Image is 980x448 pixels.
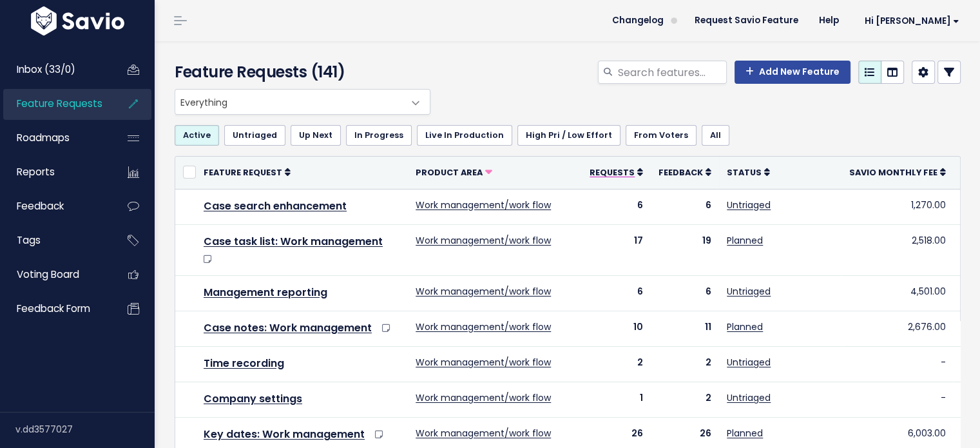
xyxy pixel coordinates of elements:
a: Feedback [3,191,107,221]
td: 2,518.00 [841,224,954,275]
a: Hi [PERSON_NAME] [849,11,970,31]
ul: Filter feature requests [175,125,961,146]
a: Requests [590,166,643,179]
a: Work management/work flow [416,285,551,298]
a: High Pri / Low Effort [517,125,620,146]
a: Case task list: Work management [204,234,383,249]
span: Feedback [17,199,64,213]
span: Hi [PERSON_NAME] [865,16,959,26]
span: Feature Request [204,167,282,178]
a: In Progress [346,125,412,146]
span: Roadmaps [17,131,70,144]
a: Work management/work flow [416,320,551,333]
td: 1,270.00 [841,189,954,224]
td: 1 [582,382,651,418]
span: Product Area [416,167,483,178]
td: 2 [651,347,719,382]
a: Live In Production [417,125,512,146]
a: Inbox (33/0) [3,55,107,84]
span: Status [727,167,762,178]
a: Key dates: Work management [204,427,365,442]
span: Feedback form [17,302,90,315]
td: 2,676.00 [841,311,954,346]
span: Feature Requests [17,97,102,110]
a: Feature Request [204,166,291,179]
a: Work management/work flow [416,391,551,404]
a: Product Area [416,166,492,179]
a: Untriaged [727,199,771,211]
a: Tags [3,226,107,255]
td: 17 [582,224,651,275]
a: Untriaged [727,285,771,298]
span: Changelog [612,16,664,25]
td: - [841,347,954,382]
a: Untriaged [727,391,771,404]
span: Feedback [658,167,703,178]
a: From Voters [626,125,697,146]
td: 6 [582,189,651,224]
a: Feature Requests [3,89,107,119]
a: Status [727,166,770,179]
a: Active [175,125,219,146]
a: Company settings [204,391,302,406]
span: Everything [175,90,404,114]
td: 11 [651,311,719,346]
a: Up Next [291,125,341,146]
td: 4,501.00 [841,275,954,311]
span: Reports [17,165,55,179]
span: Savio Monthly Fee [849,167,937,178]
a: Planned [727,320,763,333]
a: Work management/work flow [416,427,551,440]
a: Management reporting [204,285,327,300]
a: Planned [727,234,763,247]
a: Add New Feature [735,61,850,84]
a: Reports [3,157,107,187]
td: 6 [651,275,719,311]
a: Work management/work flow [416,234,551,247]
td: 19 [651,224,719,275]
a: All [702,125,729,146]
a: Work management/work flow [416,356,551,369]
td: 6 [582,275,651,311]
td: 2 [651,382,719,418]
a: Voting Board [3,260,107,289]
a: Feedback form [3,294,107,324]
span: Tags [17,233,41,247]
a: Untriaged [727,356,771,369]
a: Feedback [658,166,711,179]
span: Requests [590,167,635,178]
td: 10 [582,311,651,346]
a: Untriaged [224,125,285,146]
a: Planned [727,427,763,440]
a: Time recording [204,356,284,371]
span: Voting Board [17,268,79,281]
a: Roadmaps [3,123,107,153]
span: Inbox (33/0) [17,63,75,76]
a: Savio Monthly Fee [849,166,946,179]
td: - [841,382,954,418]
a: Work management/work flow [416,199,551,211]
a: Request Savio Feature [684,11,809,30]
div: v.dd3577027 [15,413,155,446]
td: 6 [651,189,719,224]
img: logo-white.9d6f32f41409.svg [28,6,128,35]
input: Search features... [617,61,727,84]
a: Case notes: Work management [204,320,372,335]
a: Case search enhancement [204,199,347,213]
span: Everything [175,89,430,115]
h4: Feature Requests (141) [175,61,424,84]
a: Help [809,11,849,30]
td: 2 [582,347,651,382]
